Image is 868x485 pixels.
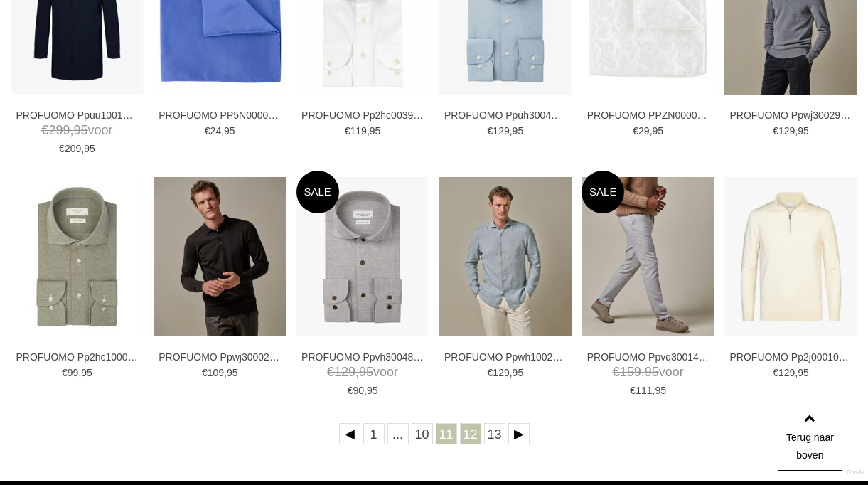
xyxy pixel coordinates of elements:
[773,367,778,378] span: €
[339,423,360,444] a: Vorige
[513,367,524,378] span: 95
[641,365,645,379] span: ,
[353,385,364,396] span: 90
[208,367,224,378] span: 109
[65,143,81,154] span: 209
[84,143,95,154] span: 95
[630,385,636,396] span: €
[81,367,92,378] span: 95
[73,123,87,137] span: 95
[638,125,650,137] span: 29
[653,125,664,137] span: 95
[348,385,353,396] span: €
[444,351,567,363] a: PROFUOMO Ppwh10020c Overhemden
[224,367,227,378] span: ,
[301,351,424,363] a: PROFUOMO Ppvh30048b Overhemden
[513,125,524,137] span: 95
[582,177,714,336] img: PROFUOMO Ppvq30014d Broeken en Pantalons
[16,109,138,122] a: PROFUOMO Ppuu10011a collectie
[154,177,286,336] img: PROFUOMO Ppwj30002c Truien
[587,109,709,122] a: PROFUOMO PPZN00003A Accessoires
[159,351,281,363] a: PROFUOMO Ppwj30002c Truien
[202,367,208,378] span: €
[367,385,378,396] span: 95
[795,125,798,137] span: ,
[205,125,210,137] span: €
[350,125,367,137] span: 119
[41,123,48,137] span: €
[364,385,367,396] span: ,
[460,423,481,444] a: 12
[11,177,144,336] img: PROFUOMO Pp2hc10005 Overhemden
[221,125,224,137] span: ,
[301,109,424,122] a: PROFUOMO Pp2hc0039 Overhemden
[508,423,530,444] a: Volgende
[227,367,238,378] span: 95
[488,367,493,378] span: €
[59,143,65,154] span: €
[363,423,385,444] a: 1
[488,125,493,137] span: €
[224,125,235,137] span: 95
[68,367,79,378] span: 99
[296,177,429,336] img: PROFUOMO Ppvh30048b Overhemden
[412,423,433,444] a: 10
[620,365,641,379] span: 159
[645,365,659,379] span: 95
[387,423,409,444] a: ...
[62,367,68,378] span: €
[327,365,334,379] span: €
[439,177,572,336] img: PROFUOMO Ppwh10020c Overhemden
[773,125,778,137] span: €
[16,122,138,139] span: voor
[16,351,138,363] a: PROFUOMO Pp2hc10005 Overhemden
[587,363,709,381] span: voor
[798,367,809,378] span: 95
[636,385,652,396] span: 111
[48,123,70,137] span: 299
[510,367,513,378] span: ,
[359,365,373,379] span: 95
[484,423,505,444] a: 13
[493,367,509,378] span: 129
[655,385,666,396] span: 95
[730,351,852,363] a: PROFUOMO Pp2j00010d Truien
[795,367,798,378] span: ,
[778,407,842,471] a: Terug naar boven
[355,365,359,379] span: ,
[436,423,457,444] a: 11
[159,109,281,122] a: PROFUOMO PP5N00001C Accessoires
[510,125,513,137] span: ,
[210,125,222,137] span: 24
[778,125,795,137] span: 129
[81,143,84,154] span: ,
[493,125,509,137] span: 129
[78,367,81,378] span: ,
[798,125,809,137] span: 95
[301,363,424,381] span: voor
[367,125,370,137] span: ,
[730,109,852,122] a: PROFUOMO Ppwj30029e Truien
[613,365,620,379] span: €
[370,125,381,137] span: 95
[587,351,709,363] a: PROFUOMO Ppvq30014d Broeken en Pantalons
[653,385,655,396] span: ,
[724,177,857,336] img: PROFUOMO Pp2j00010d Truien
[345,125,350,137] span: €
[778,367,795,378] span: 129
[633,125,638,137] span: €
[444,109,567,122] a: PROFUOMO Ppuh30049a Overhemden
[650,125,653,137] span: ,
[334,365,355,379] span: 129
[70,123,73,137] span: ,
